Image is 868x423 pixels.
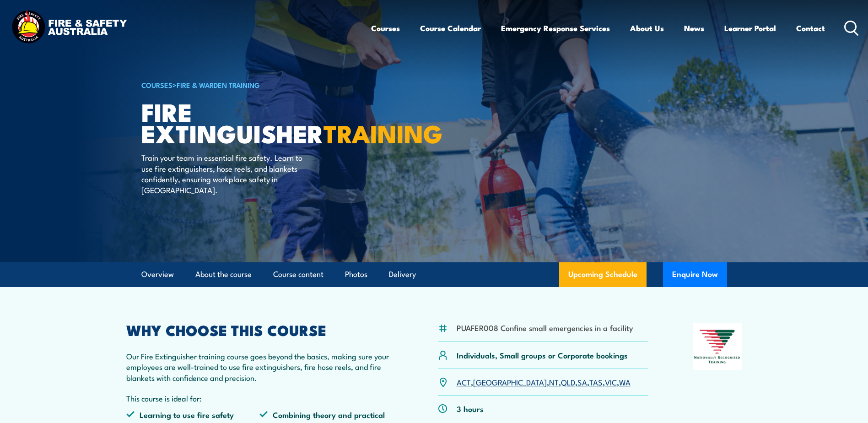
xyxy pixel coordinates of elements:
[345,262,367,287] a: Photos
[630,16,664,40] a: About Us
[457,376,471,387] a: ACT
[389,262,416,287] a: Delivery
[796,16,825,40] a: Contact
[559,262,647,287] a: Upcoming Schedule
[589,376,603,387] a: TAS
[457,322,633,333] li: PUAFER008 Confine small emergencies in a facility
[663,262,727,287] button: Enquire Now
[549,376,559,387] a: NT
[457,350,628,360] p: Individuals, Small groups or Corporate bookings
[273,262,323,287] a: Course content
[457,377,631,387] p: , , , , , , ,
[605,376,617,387] a: VIC
[473,376,547,387] a: [GEOGRAPHIC_DATA]
[577,376,587,387] a: SA
[457,403,484,414] p: 3 hours
[724,16,776,40] a: Learner Portal
[195,262,252,287] a: About the course
[126,351,394,383] p: Our Fire Extinguisher training course goes beyond the basics, making sure your employees are well...
[693,323,742,370] img: Nationally Recognised Training logo.
[141,79,367,90] h6: >
[323,114,442,152] strong: TRAINING
[420,16,481,40] a: Course Calendar
[126,323,394,336] h2: WHY CHOOSE THIS COURSE
[619,376,631,387] a: WA
[141,80,173,90] a: COURSES
[177,80,260,90] a: Fire & Warden Training
[141,101,367,143] h1: Fire Extinguisher
[141,152,308,195] p: Train your team in essential fire safety. Learn to use fire extinguishers, hose reels, and blanke...
[561,376,575,387] a: QLD
[684,16,704,40] a: News
[141,262,174,287] a: Overview
[371,16,400,40] a: Courses
[126,393,394,403] p: This course is ideal for:
[501,16,610,40] a: Emergency Response Services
